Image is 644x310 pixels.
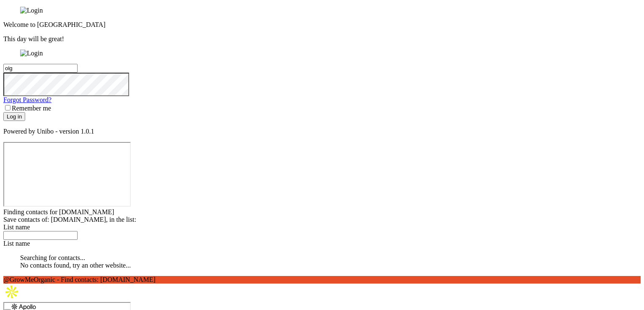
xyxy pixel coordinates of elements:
[5,105,10,110] input: Remember me
[20,254,641,262] div: Searching for contacts...
[20,50,43,57] img: Login
[3,284,20,300] img: Apollo
[3,223,641,231] div: List name
[3,276,641,284] div: @
[3,112,25,121] button: Log in
[10,276,156,283] span: GrowMeOrganic - Find contacts: [DOMAIN_NAME]
[3,231,78,240] input: null
[3,128,641,135] p: Powered by Unibo - version 1.0.1
[20,7,43,14] img: Login
[3,96,52,103] a: Forgot Password?
[3,240,641,247] div: List name
[3,208,641,216] div: Finding contacts for [DOMAIN_NAME]
[3,216,641,247] div: Save contacts of: [DOMAIN_NAME], in the list:
[3,64,78,73] input: Email
[20,262,641,269] div: No contacts found, try an other website...
[3,21,641,29] p: Welcome to [GEOGRAPHIC_DATA]
[3,35,641,43] p: This day will be great!
[3,105,51,112] label: Remember me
